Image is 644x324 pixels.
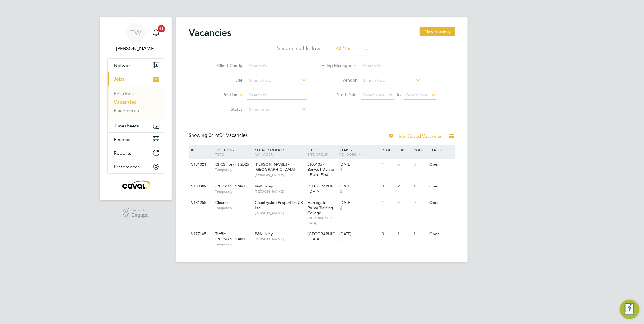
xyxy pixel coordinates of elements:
span: B&K Ilkley [255,231,273,236]
div: [DATE] [339,184,379,189]
span: Select date [406,92,428,98]
span: 2 [339,237,343,242]
span: Preferences [114,164,140,170]
div: Open [428,197,454,208]
div: Conf [412,145,428,155]
div: [DATE] [339,200,379,205]
span: Jobs [114,76,124,82]
span: [PERSON_NAME] [255,172,305,177]
span: Vendors [339,152,356,157]
button: Timesheets [108,119,164,132]
span: Harrogate Police Training College [308,200,333,215]
span: Temporary [215,242,252,247]
div: V181021 [190,159,211,170]
div: Start / [338,145,380,160]
span: 04 Vacancies [209,132,248,138]
div: 2 [396,181,412,192]
span: J100106 - Benwell Denne - Place First [308,162,334,177]
span: Network [114,62,133,68]
button: Engage Resource Center [620,300,639,319]
span: Temporary [215,189,252,194]
div: V180309 [190,181,211,192]
div: V177165 [190,228,211,240]
span: [GEOGRAPHIC_DATA] [308,216,337,225]
input: Search for... [361,76,421,85]
span: [PERSON_NAME] [255,189,305,194]
div: 0 [396,159,412,170]
label: Client Config [208,63,243,68]
button: Preferences [108,160,164,173]
nav: Main navigation [100,17,172,200]
div: 1 [396,228,412,240]
span: Timesheets [114,123,139,129]
span: TW [130,29,142,37]
a: Positions [114,91,134,96]
span: Manager [255,152,273,157]
div: Jobs [108,86,164,119]
span: [PERSON_NAME] [215,184,247,189]
span: 2 [339,189,343,194]
div: Site / [306,145,338,159]
span: 3 [339,205,343,211]
div: 1 [412,228,428,240]
span: Countryside Properties UK Ltd [255,200,303,210]
div: Client Config / [253,145,306,159]
button: New Vacancy [420,27,455,36]
span: Cleaner [215,200,229,205]
span: 4 [339,167,343,172]
div: ID [190,145,211,155]
span: Finance [114,137,131,142]
div: Status [428,145,454,155]
input: Search for... [247,76,307,85]
button: Network [108,59,164,72]
li: Vacancies I follow [277,45,320,56]
div: Reqd [380,145,396,155]
li: All Vacancies [335,45,367,56]
label: Position [203,92,238,98]
div: Showing [189,132,249,139]
label: Vendor [322,77,357,83]
label: Site [208,77,243,83]
input: Search for... [247,91,307,100]
a: 13 [150,23,162,42]
span: Traffic [PERSON_NAME] [215,231,247,241]
a: Vacancies [114,99,136,105]
input: Search for... [247,62,307,70]
div: Open [428,159,454,170]
div: 0 [412,197,428,208]
input: Search for... [361,62,421,70]
span: 13 [158,25,165,32]
span: CPCS Forklift 2025 [215,162,249,167]
label: Hide Closed Vacancies [388,133,442,139]
span: [PERSON_NAME] - [GEOGRAPHIC_DATA] [255,162,295,172]
span: [PERSON_NAME] [255,237,305,241]
span: Powered by [132,208,149,213]
button: Finance [108,133,164,146]
span: Temporary [215,205,252,210]
span: Site Group [308,152,328,157]
button: Jobs [108,72,164,86]
div: Open [428,181,454,192]
div: 0 [396,197,412,208]
div: V181255 [190,197,211,208]
span: Tim Wells [107,45,164,52]
button: Reports [108,146,164,160]
div: [DATE] [339,162,379,167]
span: Select date [363,92,385,98]
div: 0 [380,228,396,240]
div: 1 [412,181,428,192]
span: Engage [132,213,149,218]
div: 0 [412,159,428,170]
h2: Vacancies [189,27,231,39]
img: caval-logo-retina.png [121,180,151,189]
span: B&K Ilkley [255,184,273,189]
a: TW[PERSON_NAME] [107,23,164,52]
div: 1 [380,197,396,208]
input: Select one [247,106,307,114]
a: Powered byEngage [123,208,149,219]
label: Status [208,106,243,112]
div: 1 [380,159,396,170]
div: 0 [380,181,396,192]
span: [GEOGRAPHIC_DATA] [308,231,335,241]
a: Go to home page [107,180,164,189]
